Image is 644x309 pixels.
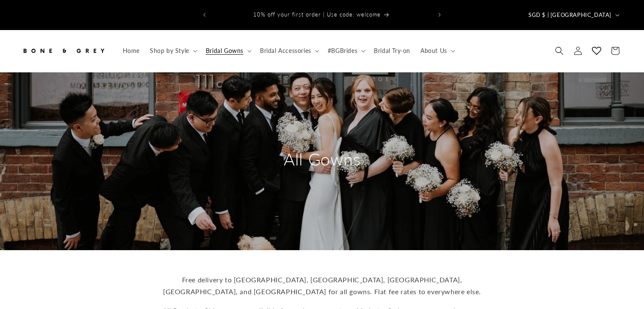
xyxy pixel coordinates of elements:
button: SGD $ | [GEOGRAPHIC_DATA] [523,7,623,23]
span: #BGBrides [328,47,357,55]
span: SGD $ | [GEOGRAPHIC_DATA] [528,11,611,19]
summary: About Us [415,42,459,60]
span: Bridal Gowns [206,47,243,55]
span: About Us [420,47,447,55]
a: Home [118,42,145,60]
span: Bridal Accessories [260,47,311,55]
summary: Bridal Accessories [255,42,323,60]
summary: Shop by Style [145,42,201,60]
summary: Search [550,41,569,60]
button: Next announcement [430,7,449,23]
h2: All Gowns [242,148,403,170]
a: Bridal Try-on [369,42,415,60]
span: Shop by Style [150,47,189,55]
button: Previous announcement [195,7,214,23]
p: Free delivery to [GEOGRAPHIC_DATA], [GEOGRAPHIC_DATA], [GEOGRAPHIC_DATA], [GEOGRAPHIC_DATA], and ... [157,274,487,298]
summary: #BGBrides [323,42,369,60]
span: 10% off your first order | Use code: welcome [253,11,381,18]
span: Home [123,47,140,55]
img: Bone and Grey Bridal [21,41,106,60]
span: Bridal Try-on [374,47,410,55]
a: Bone and Grey Bridal [18,39,109,63]
summary: Bridal Gowns [201,42,255,60]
